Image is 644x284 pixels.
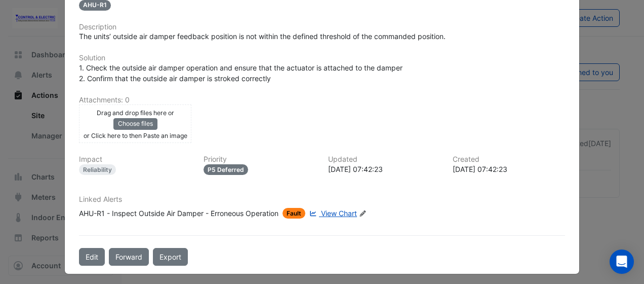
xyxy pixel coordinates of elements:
[79,32,446,41] span: The units’ outside air damper feedback position is not within the defined threshold of the comman...
[79,23,565,31] h6: Description
[359,210,367,218] fa-icon: Edit Linked Alerts
[453,155,565,164] h6: Created
[79,96,565,104] h6: Attachments: 0
[79,54,565,62] h6: Solution
[328,155,440,164] h6: Updated
[79,208,278,219] div: AHU-R1 - Inspect Outside Air Damper - Erroneous Operation
[79,155,191,164] h6: Impact
[109,248,149,266] button: Forward
[328,164,440,174] div: [DATE] 07:42:23
[79,195,565,204] h6: Linked Alerts
[321,209,357,218] span: View Chart
[84,132,187,139] small: or Click here to then Paste an image
[79,248,105,266] button: Edit
[204,164,248,175] div: P5 Deferred
[307,208,357,219] a: View Chart
[610,250,634,274] div: Open Intercom Messenger
[79,63,402,83] span: 1. Check the outside air damper operation and ensure that the actuator is attached to the damper ...
[113,118,157,129] button: Choose files
[97,109,174,117] small: Drag and drop files here or
[204,155,316,164] h6: Priority
[79,164,116,175] div: Reliability
[153,248,188,266] a: Export
[283,208,305,219] span: Fault
[453,164,565,174] div: [DATE] 07:42:23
